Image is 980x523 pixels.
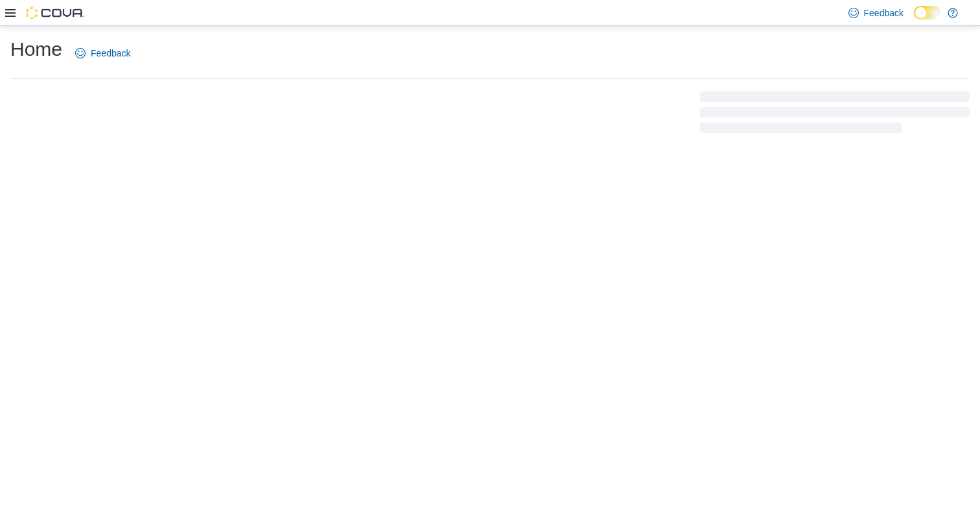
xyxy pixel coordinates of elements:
span: Dark Mode [914,19,915,20]
span: Loading [700,94,970,136]
span: Feedback [91,47,130,60]
input: Dark Mode [914,6,941,19]
h1: Home [10,36,62,62]
span: Feedback [864,6,904,19]
img: Cova [26,6,84,19]
a: Feedback [70,40,135,66]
